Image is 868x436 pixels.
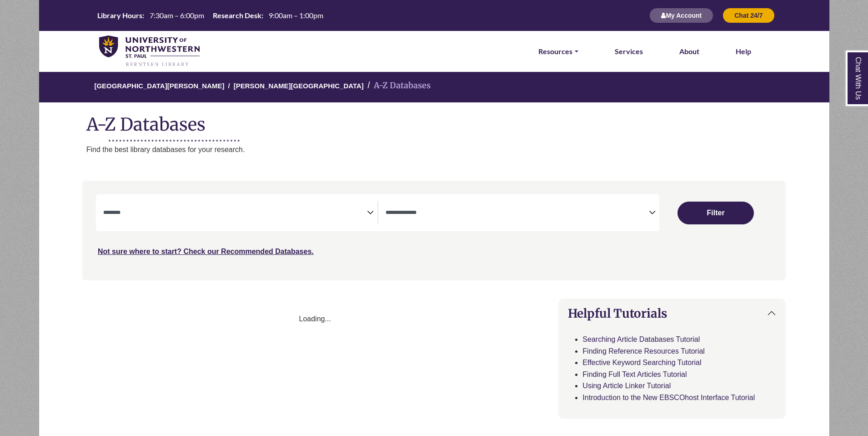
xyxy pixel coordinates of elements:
[234,81,364,90] a: [PERSON_NAME][GEOGRAPHIC_DATA]
[736,46,751,57] a: Help
[559,299,785,328] button: Helpful Tutorials
[86,144,829,156] p: Find the best library databases for your research.
[386,210,649,217] textarea: Filter
[615,46,643,57] a: Services
[150,11,204,20] span: 7:30am – 6:00pm
[582,359,701,366] a: Effective Keyword Searching Tutorial
[722,11,774,19] a: Chat 24/7
[99,35,200,67] img: library_home
[364,79,431,92] li: A-Z Databases
[39,71,829,102] nav: breadcrumb
[582,394,755,401] a: Introduction to the New EBSCOhost Interface Tutorial
[39,107,829,135] h1: A-Z Databases
[82,181,786,280] nav: Search filters
[582,382,671,390] a: Using Article Linker Tutorial
[209,10,264,20] th: Research Desk:
[98,248,314,255] a: Not sure where to start? Check our Recommended Databases.
[722,8,774,23] button: Chat 24/7
[677,202,754,224] button: Submit for Search Results
[94,10,327,21] a: Hours Today
[582,347,705,355] a: Finding Reference Resources Tutorial
[269,11,323,20] span: 9:00am – 1:00pm
[582,370,687,378] a: Finding Full Text Articles Tutorial
[94,81,224,90] a: [GEOGRAPHIC_DATA][PERSON_NAME]
[649,11,713,19] a: My Account
[94,10,145,20] th: Library Hours:
[582,335,700,343] a: Searching Article Databases Tutorial
[103,210,367,217] textarea: Filter
[679,46,699,57] a: About
[94,10,327,19] table: Hours Today
[82,313,547,325] div: Loading...
[538,46,578,57] a: Resources
[649,8,713,23] button: My Account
